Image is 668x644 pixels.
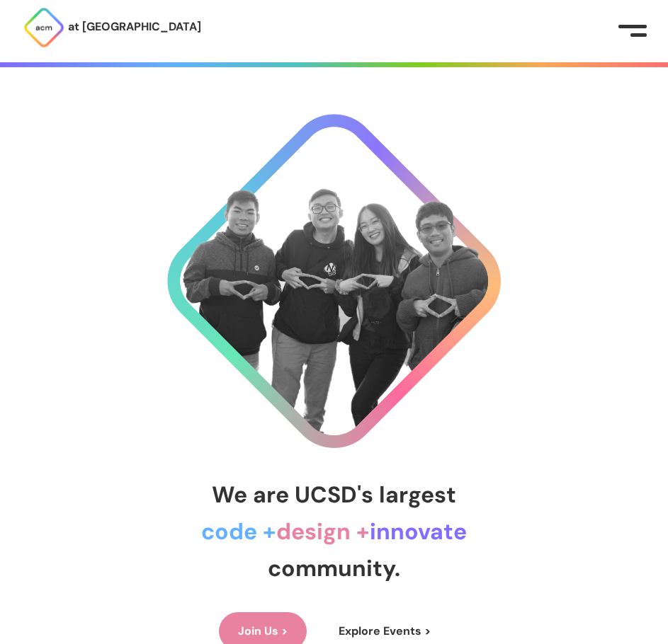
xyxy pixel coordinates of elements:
span: community. [268,553,400,583]
span: We are UCSD's largest [212,480,456,510]
a: at [GEOGRAPHIC_DATA] [23,6,201,49]
img: Cool Logo [167,114,502,448]
p: at [GEOGRAPHIC_DATA] [68,18,201,36]
img: ACM Logo [23,6,65,49]
span: design + [276,517,370,546]
span: code + [201,517,276,546]
span: innovate [370,517,467,546]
